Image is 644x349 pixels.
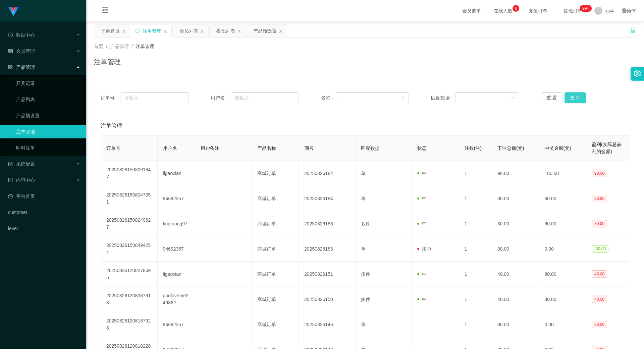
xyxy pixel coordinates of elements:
[179,25,198,37] div: 会员列表
[211,94,231,101] span: 用户名：
[101,161,158,186] td: 202508261508091647
[539,287,586,312] td: 80.00
[200,29,204,33] i: 图标: close
[16,109,80,122] a: 产品预设置
[417,246,431,252] span: 未中
[16,125,80,138] a: 注单管理
[592,245,608,253] span: -30.00
[304,145,314,151] span: 期号
[94,44,103,49] span: 首页
[592,170,607,177] span: 90.00
[525,8,551,13] span: 充值订单
[8,49,13,53] i: 图标: table
[299,186,356,211] td: 20250826184
[8,7,19,16] img: logo.9652507e.png
[515,5,517,12] p: 6
[299,312,356,337] td: 20250826146
[106,44,107,49] span: /
[401,96,405,100] i: 图标: down
[565,92,586,103] button: 查 询
[361,221,370,226] span: 多件
[539,186,586,211] td: 60.00
[459,211,492,236] td: 1
[459,312,492,337] td: 1
[299,236,356,262] td: 20250826183
[417,171,427,176] span: 中
[492,312,539,337] td: 80.00
[592,195,607,202] span: 30.00
[101,186,158,211] td: 202508261508047351
[417,297,427,302] span: 中
[560,8,586,13] span: 提现订单
[459,236,492,262] td: 1
[361,246,366,252] span: 单
[122,29,126,33] i: 图标: close
[120,92,189,103] input: 请输入
[101,25,120,37] div: 平台首页
[136,44,154,49] span: 注单管理
[158,287,195,312] td: godloveme249862
[459,262,492,287] td: 1
[8,177,35,183] span: 内容中心
[158,211,195,236] td: tingfoong97
[431,94,455,101] span: 匹配数据：
[622,8,627,13] i: 图标: global
[417,271,427,277] span: 中
[361,145,380,151] span: 匹配数据
[492,262,539,287] td: 40.00
[361,271,370,277] span: 多件
[299,161,356,186] td: 20250826184
[201,145,219,151] span: 用户备注
[361,196,366,201] span: 单
[279,29,283,33] i: 图标: close
[252,211,299,236] td: 商城订单
[539,236,586,262] td: 0.00
[163,145,177,151] span: 用户名
[252,312,299,337] td: 商城订单
[417,221,427,226] span: 中
[545,145,571,151] span: 中奖金额(元)
[101,236,158,262] td: 202508261508494254
[8,64,35,70] span: 产品管理
[417,196,427,201] span: 中
[513,5,519,12] sup: 6
[158,161,195,186] td: ligaoxian
[101,262,158,287] td: 202508261208278695
[592,270,607,278] span: 40.00
[8,206,80,219] a: customer
[592,220,607,227] span: 30.00
[252,287,299,312] td: 商城订单
[492,287,539,312] td: 40.00
[321,94,336,101] span: 名称：
[110,44,129,49] span: 产品管理
[459,287,492,312] td: 1
[94,0,117,22] i: 图标: menu-fold
[16,141,80,155] a: 即时注单
[231,92,299,103] input: 请输入
[16,77,80,90] a: 开奖记录
[101,211,158,236] td: 202508261508249627
[361,322,366,327] span: 单
[8,161,35,167] span: 系统配置
[158,236,195,262] td: 94692357
[299,287,356,312] td: 20250826150
[497,145,524,151] span: 下注总额(元)
[163,29,167,33] i: 图标: close
[158,262,195,287] td: ligaoxian
[580,5,592,12] sup: 206
[492,161,539,186] td: 90.00
[511,96,515,100] i: 图标: down
[252,236,299,262] td: 商城订单
[101,312,158,337] td: 202508261208167923
[465,145,482,151] span: 注数(注)
[592,296,607,303] span: 40.00
[253,25,277,37] div: 产品预设置
[106,145,120,151] span: 订单号
[257,145,276,151] span: 产品名称
[101,94,120,101] span: 订单号：
[634,70,641,77] i: 图标: setting
[539,211,586,236] td: 60.00
[492,211,539,236] td: 30.00
[8,33,13,37] i: 图标: check-circle-o
[492,236,539,262] td: 30.00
